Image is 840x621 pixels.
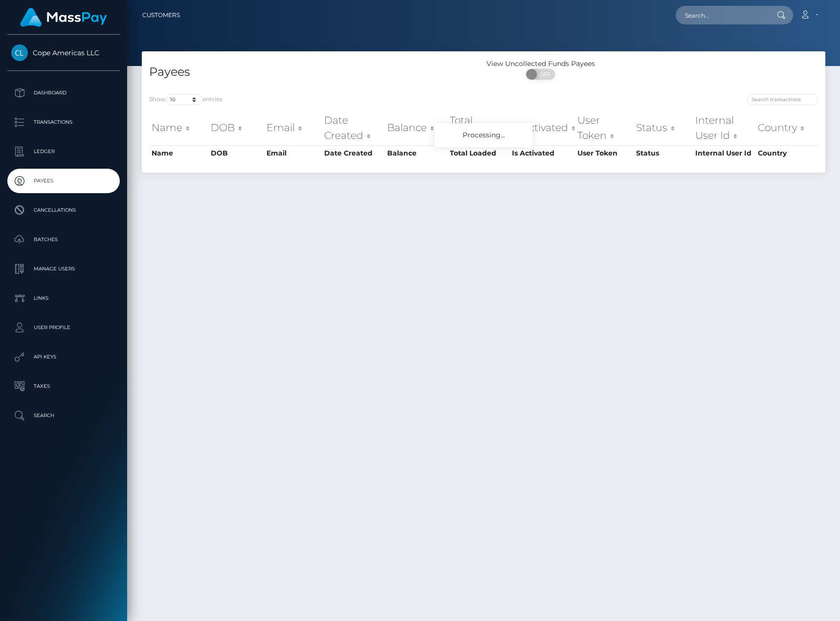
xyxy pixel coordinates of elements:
th: Email [264,111,322,145]
th: Is Activated [509,145,575,161]
a: User Profile [7,315,120,340]
p: Taxes [11,379,116,394]
p: Dashboard [11,86,116,100]
th: Total Loaded [447,145,509,161]
a: Payees [7,169,120,193]
th: Date Created [322,111,384,145]
p: Cancellations [11,203,116,218]
th: Country [755,145,818,161]
th: Date Created [322,145,384,161]
a: Taxes [7,374,120,399]
a: Cancellations [7,198,120,222]
a: Dashboard [7,81,120,105]
span: Cope Americas LLC [7,48,120,57]
div: View Uncollected Funds Payees [484,59,597,69]
th: Internal User Id [693,111,755,145]
th: DOB [208,145,264,161]
th: User Token [575,111,633,145]
th: Status [634,111,693,145]
input: Search... [676,6,768,24]
th: Status [634,145,693,161]
th: Name [149,111,208,145]
a: Ledger [7,139,120,164]
p: Search [11,408,116,423]
a: Links [7,286,120,310]
p: Transactions [11,115,116,130]
th: Is Activated [509,111,575,145]
th: Balance [385,145,448,161]
a: API Keys [7,345,120,369]
th: User Token [575,145,633,161]
p: Payees [11,174,116,188]
p: Manage Users [11,262,116,276]
th: Email [264,145,322,161]
div: Processing... [435,123,532,147]
input: Search transactions [747,94,818,105]
th: Name [149,145,208,161]
img: MassPay Logo [20,8,107,27]
th: Total Loaded [447,111,509,145]
th: Country [755,111,818,145]
p: Links [11,291,116,306]
p: Batches [11,232,116,247]
a: Customers [142,5,180,25]
th: DOB [208,111,264,145]
span: OFF [531,69,556,80]
th: Internal User Id [693,145,755,161]
label: Show entries [149,94,222,105]
p: User Profile [11,320,116,335]
th: Balance [385,111,448,145]
a: Transactions [7,110,120,134]
select: Showentries [166,94,202,105]
h4: Payees [149,64,476,81]
p: Ledger [11,144,116,159]
a: Search [7,403,120,428]
p: API Keys [11,350,116,364]
a: Batches [7,227,120,252]
img: Cope Americas LLC [11,44,28,61]
a: Manage Users [7,257,120,281]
